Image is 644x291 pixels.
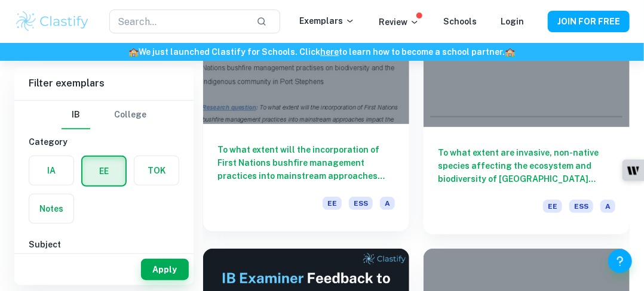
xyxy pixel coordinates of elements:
[501,17,524,26] a: Login
[14,10,90,33] img: Clastify logo
[62,101,146,129] div: Filter type choice
[569,200,593,213] span: ESS
[82,157,125,185] button: EE
[608,249,632,273] button: Help and Feedback
[379,16,419,29] p: Review
[129,47,139,57] span: 🏫
[29,135,179,148] h6: Category
[380,197,395,210] span: A
[29,194,73,223] button: Notes
[505,47,516,57] span: 🏫
[29,238,179,251] h6: Subject
[134,156,179,185] button: TOK
[62,101,90,129] button: IB
[29,156,73,185] button: IA
[217,143,395,182] h6: To what extent will the incorporation of First Nations bushfire management practices into mainstr...
[2,45,642,58] h6: We just launched Clastify for Schools. Click to learn how to become a school partner.
[548,11,630,32] button: JOIN FOR FREE
[543,200,562,213] span: EE
[438,146,615,185] h6: To what extent are invasive, non-native species affecting the ecosystem and biodiversity of [GEOG...
[141,259,189,280] button: Apply
[321,47,339,57] a: here
[600,200,615,213] span: A
[323,197,342,210] span: EE
[443,17,477,26] a: Schools
[299,14,355,27] p: Exemplars
[349,197,373,210] span: ESS
[114,101,146,129] button: College
[14,67,194,100] h6: Filter exemplars
[109,10,247,33] input: Search...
